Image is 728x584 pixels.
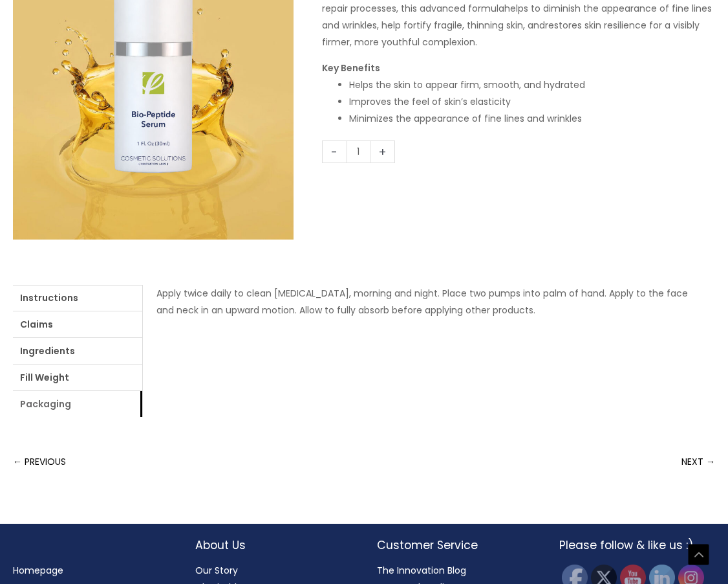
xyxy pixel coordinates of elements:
[13,338,142,364] a: Ingredients
[377,564,466,577] a: The Innovation Blog
[195,564,238,577] a: Our Story
[13,564,63,577] a: Homepage
[13,449,66,475] a: ← PREVIOUS
[322,2,712,32] span: helps to diminish the appearance of fine lines and wrinkles, help fortify fragile, thinning skin,...
[13,311,142,337] a: Claims
[349,93,715,110] li: Improves the feel of skin’s elasticity
[377,537,533,554] h2: Customer Service
[347,140,370,163] input: Product quantity
[349,110,715,127] li: Minimizes the appearance of fine lines and wrinkles
[195,537,352,554] h2: About Us
[559,537,716,554] h2: Please follow & like us :)
[13,391,142,417] a: Packaging
[322,140,347,163] a: -
[156,285,701,319] p: Apply twice daily to clean [MEDICAL_DATA], morning and night. Place two pumps into palm of hand. ...
[13,365,142,390] a: Fill Weight
[370,140,395,163] a: +
[322,62,380,74] strong: Key Benefits
[13,285,142,311] a: Instructions
[13,562,169,579] nav: Menu
[681,449,715,475] a: NEXT →
[349,76,715,93] li: Helps the skin to appear firm, smooth, and hydrated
